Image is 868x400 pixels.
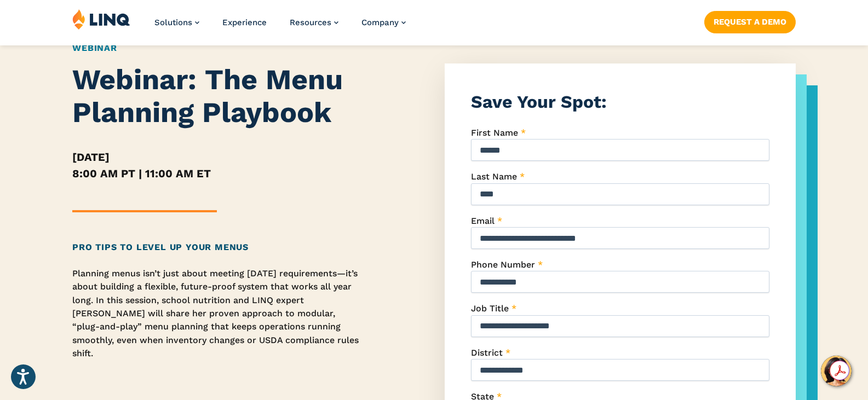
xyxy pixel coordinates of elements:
nav: Primary Navigation [154,9,406,45]
strong: Save Your Spot: [471,91,607,112]
h2: Pro Tips to Level Up Your Menus [72,241,361,254]
h5: [DATE] [72,149,361,165]
img: LINQ | K‑12 Software [72,9,130,30]
span: Job Title [471,303,509,314]
p: Planning menus isn’t just about meeting [DATE] requirements—it’s about building a flexible, futur... [72,267,361,360]
h5: 8:00 AM PT | 11:00 AM ET [72,165,361,182]
a: Experience [222,18,267,27]
span: Email [471,216,495,226]
a: Solutions [154,18,199,27]
nav: Button Navigation [704,9,796,33]
span: Last Name [471,171,517,182]
span: Phone Number [471,259,535,270]
a: Request a Demo [704,11,796,33]
button: Hello, have a question? Let’s chat. [821,356,852,386]
a: Resources [290,18,338,27]
a: Webinar [72,43,117,53]
span: Solutions [154,18,192,27]
span: Company [361,18,399,27]
span: District [471,347,503,358]
h1: Webinar: The Menu Planning Playbook [72,63,361,129]
span: First Name [471,127,518,138]
span: Resources [290,18,331,27]
a: Company [361,18,406,27]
